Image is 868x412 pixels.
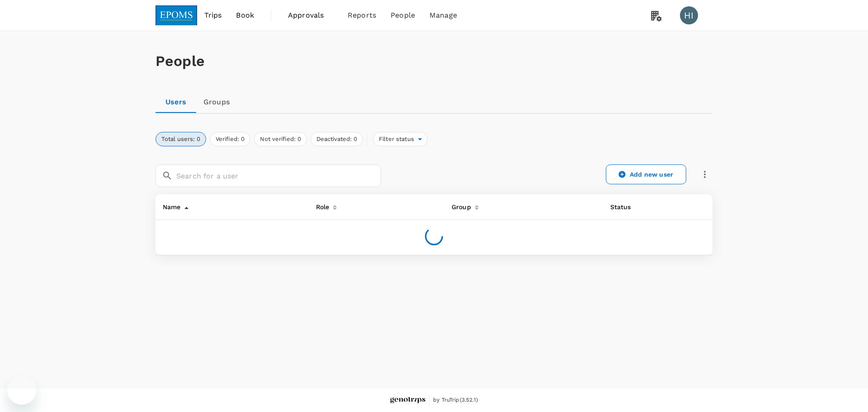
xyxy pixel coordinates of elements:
div: Filter status [373,132,428,146]
th: Status [603,194,657,220]
a: Add new user [606,164,686,184]
span: Approvals [288,10,333,21]
span: Manage [429,10,457,21]
button: Verified: 0 [210,132,250,146]
span: by TruTrip ( 3.52.1 ) [433,396,478,405]
button: Not verified: 0 [254,132,307,146]
div: Role [312,198,330,212]
span: Trips [204,10,222,21]
span: People [391,10,415,21]
span: Filter status [373,135,418,144]
div: Group [448,198,471,212]
div: Name [159,198,181,212]
button: Total users: 0 [156,132,206,146]
button: Deactivated: 0 [311,132,363,146]
img: EPOMS SDN BHD [156,5,197,25]
img: Genotrips - EPOMS [390,397,425,404]
h1: People [156,53,712,70]
a: Users [156,91,196,113]
div: HI [680,6,698,24]
input: Search for a user [176,164,381,187]
span: Book [236,10,254,21]
iframe: Button to launch messaging window [7,376,36,405]
span: Reports [348,10,376,21]
a: Groups [196,91,237,113]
